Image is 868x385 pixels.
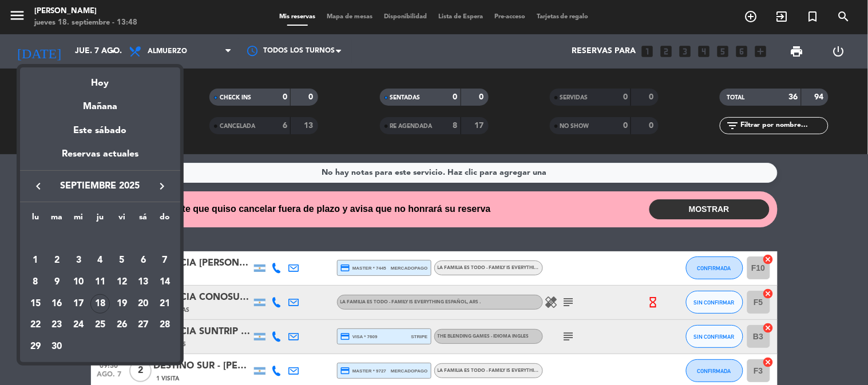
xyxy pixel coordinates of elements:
[25,336,46,358] td: 29 de septiembre de 2025
[46,271,68,293] td: 9 de septiembre de 2025
[20,67,180,91] div: Hoy
[20,115,180,147] div: Este sábado
[154,293,176,315] td: 21 de septiembre de 2025
[112,272,132,292] div: 12
[25,271,46,293] td: 8 de septiembre de 2025
[154,211,176,228] th: domingo
[25,211,46,228] th: lunes
[154,271,176,293] td: 14 de septiembre de 2025
[133,272,153,292] div: 13
[152,179,172,194] button: keyboard_arrow_right
[26,337,45,356] div: 29
[26,315,45,335] div: 22
[112,315,132,335] div: 26
[112,294,132,314] div: 19
[111,314,133,336] td: 26 de septiembre de 2025
[89,271,111,293] td: 11 de septiembre de 2025
[26,251,45,270] div: 1
[20,91,180,114] div: Mañana
[31,179,45,193] i: keyboard_arrow_left
[133,250,154,271] td: 6 de septiembre de 2025
[25,314,46,336] td: 22 de septiembre de 2025
[68,271,89,293] td: 10 de septiembre de 2025
[69,251,88,270] div: 3
[154,250,176,271] td: 7 de septiembre de 2025
[133,315,153,335] div: 27
[68,250,89,271] td: 3 de septiembre de 2025
[89,314,111,336] td: 25 de septiembre de 2025
[47,251,67,270] div: 2
[46,250,68,271] td: 2 de septiembre de 2025
[90,315,110,335] div: 25
[68,211,89,228] th: miércoles
[69,294,88,314] div: 17
[89,211,111,228] th: jueves
[112,251,132,270] div: 5
[46,336,68,358] td: 30 de septiembre de 2025
[154,314,176,336] td: 28 de septiembre de 2025
[89,250,111,271] td: 4 de septiembre de 2025
[47,337,67,356] div: 30
[133,271,154,293] td: 13 de septiembre de 2025
[69,315,88,335] div: 24
[68,293,89,315] td: 17 de septiembre de 2025
[47,272,67,292] div: 9
[111,250,133,271] td: 5 de septiembre de 2025
[111,271,133,293] td: 12 de septiembre de 2025
[90,294,110,314] div: 18
[133,251,153,270] div: 6
[46,293,68,315] td: 16 de septiembre de 2025
[25,250,46,271] td: 1 de septiembre de 2025
[155,272,175,292] div: 14
[49,179,152,194] span: septiembre 2025
[90,272,110,292] div: 11
[47,315,67,335] div: 23
[47,294,67,314] div: 16
[25,228,176,250] td: SEP.
[133,294,153,314] div: 20
[68,314,89,336] td: 24 de septiembre de 2025
[26,294,45,314] div: 15
[26,272,45,292] div: 8
[155,251,175,270] div: 7
[111,293,133,315] td: 19 de septiembre de 2025
[90,251,110,270] div: 4
[28,179,49,194] button: keyboard_arrow_left
[111,211,133,228] th: viernes
[20,147,180,170] div: Reservas actuales
[69,272,88,292] div: 10
[155,294,175,314] div: 21
[133,314,154,336] td: 27 de septiembre de 2025
[155,179,169,193] i: keyboard_arrow_right
[155,315,175,335] div: 28
[46,211,68,228] th: martes
[133,211,154,228] th: sábado
[133,293,154,315] td: 20 de septiembre de 2025
[89,293,111,315] td: 18 de septiembre de 2025
[46,314,68,336] td: 23 de septiembre de 2025
[25,293,46,315] td: 15 de septiembre de 2025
